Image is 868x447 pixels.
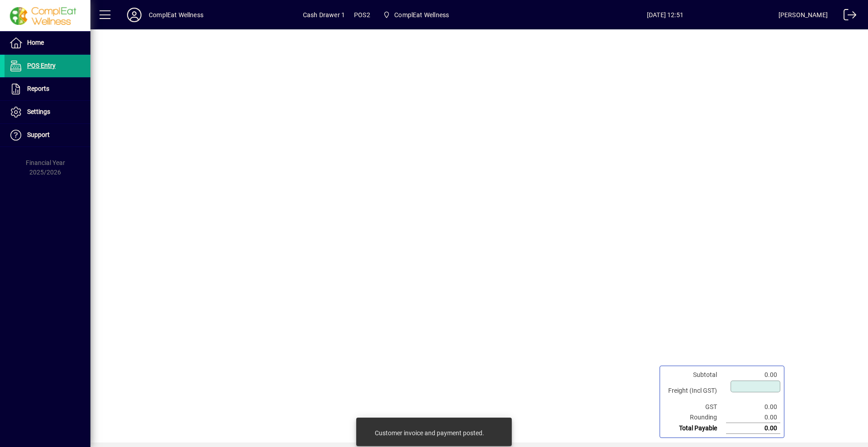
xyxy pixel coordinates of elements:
[394,8,449,22] span: ComplEat Wellness
[664,423,726,434] td: Total Payable
[27,131,50,138] span: Support
[664,380,726,402] td: Freight (Incl GST)
[149,8,203,22] div: ComplEat Wellness
[27,62,56,69] span: POS Entry
[664,402,726,412] td: GST
[778,8,828,22] div: [PERSON_NAME]
[5,101,90,123] a: Settings
[375,428,484,438] div: Customer invoice and payment posted.
[27,85,49,92] span: Reports
[837,2,857,31] a: Logout
[120,7,149,23] button: Profile
[5,78,90,100] a: Reports
[726,412,780,423] td: 0.00
[5,32,90,54] a: Home
[726,402,780,412] td: 0.00
[354,8,370,22] span: POS2
[27,108,50,115] span: Settings
[379,7,453,23] span: ComplEat Wellness
[726,423,780,434] td: 0.00
[664,412,726,423] td: Rounding
[27,39,44,46] span: Home
[552,8,778,22] span: [DATE] 12:51
[726,370,780,380] td: 0.00
[5,124,90,146] a: Support
[303,8,345,22] span: Cash Drawer 1
[664,370,726,380] td: Subtotal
